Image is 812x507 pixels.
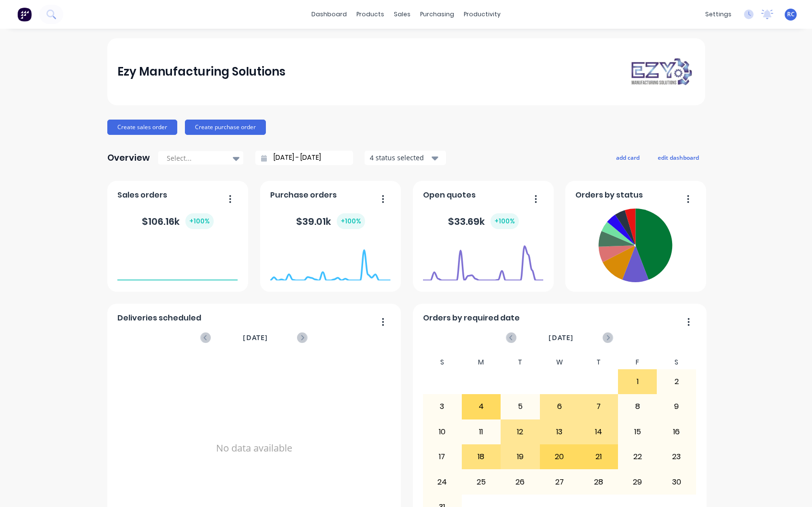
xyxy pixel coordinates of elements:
div: $ 33.69k [448,213,519,229]
div: 25 [462,470,501,494]
div: $ 39.01k [296,213,365,229]
span: Orders by required date [423,312,520,324]
div: 26 [501,470,539,494]
a: dashboard [307,7,352,22]
img: Ezy Manufacturing Solutions [628,56,695,87]
div: F [618,355,657,369]
div: 19 [501,445,539,469]
div: M [462,355,501,369]
div: 12 [501,420,539,444]
div: Overview [107,148,150,167]
div: 4 [462,395,501,419]
button: Create sales order [107,120,177,135]
div: 7 [579,395,618,419]
div: 10 [423,420,461,444]
span: [DATE] [243,332,268,343]
div: + 100 % [337,213,365,229]
div: 21 [579,445,618,469]
div: 29 [618,470,657,494]
button: edit dashboard [652,151,705,164]
div: 22 [618,445,657,469]
div: products [352,7,389,22]
div: 9 [657,395,696,419]
div: + 100 % [185,213,214,229]
span: Purchase orders [270,189,337,201]
div: 5 [501,395,539,419]
div: 20 [540,445,579,469]
div: 23 [657,445,696,469]
div: T [501,355,540,369]
div: $ 106.16k [142,213,214,229]
div: T [579,355,618,369]
div: productivity [459,7,505,22]
div: 18 [462,445,501,469]
div: 17 [423,445,461,469]
div: Ezy Manufacturing Solutions [117,62,286,81]
div: settings [700,7,736,22]
span: Orders by status [575,189,643,201]
img: Factory [17,7,32,22]
div: 4 status selected [370,153,430,163]
div: 8 [618,395,657,419]
div: + 100 % [491,213,519,229]
div: 24 [423,470,461,494]
span: [DATE] [549,332,573,343]
div: S [423,355,462,369]
div: sales [389,7,415,22]
button: 4 status selected [365,151,446,165]
div: 15 [618,420,657,444]
div: 14 [579,420,618,444]
div: 2 [657,370,696,394]
button: Create purchase order [185,120,266,135]
div: 13 [540,420,579,444]
div: 27 [540,470,579,494]
div: 6 [540,395,579,419]
span: RC [787,10,795,19]
div: purchasing [415,7,459,22]
div: 1 [618,370,657,394]
div: 3 [423,395,461,419]
button: add card [610,151,646,164]
div: W [540,355,579,369]
span: Sales orders [117,189,167,201]
span: Open quotes [423,189,476,201]
div: 30 [657,470,696,494]
div: 16 [657,420,696,444]
div: 11 [462,420,501,444]
div: S [657,355,696,369]
div: 28 [579,470,618,494]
